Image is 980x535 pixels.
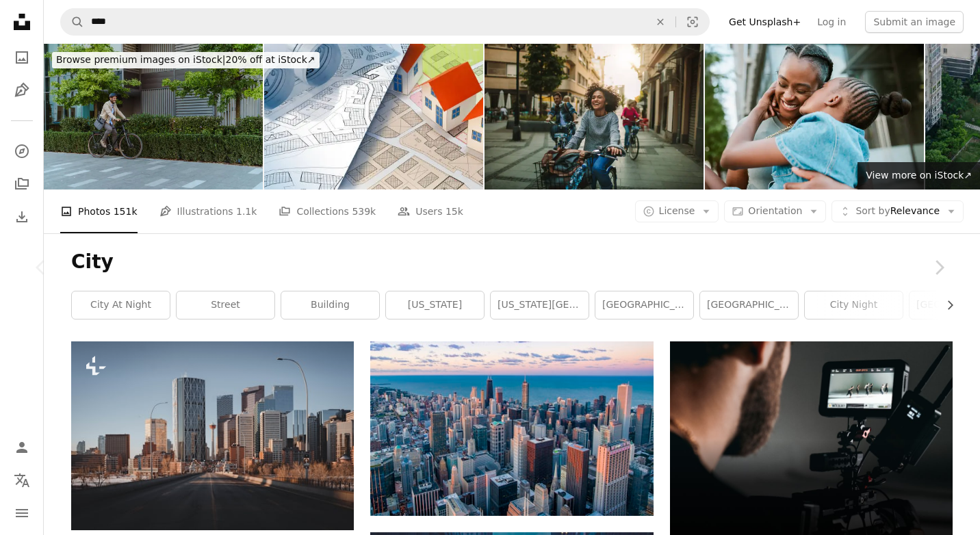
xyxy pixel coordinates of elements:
span: 15k [446,204,463,219]
span: 20% off at iStock ↗ [56,54,315,65]
button: Submit an image [865,11,964,33]
a: Collections 539k [279,190,376,233]
form: Find visuals sitewide [60,8,710,36]
a: [GEOGRAPHIC_DATA] [700,291,798,319]
span: View more on iStock ↗ [866,170,972,181]
img: a city street with tall buildings in the background [71,341,354,530]
button: Menu [8,499,36,527]
a: Get Unsplash+ [721,11,809,33]
a: city night [805,291,903,319]
span: 539k [352,204,376,219]
img: REAL ESTATE AND CONSTRUCTION INDUSTRY CONCEPT WITH BUILDING PERMIT residential area, cadastral ma... [264,44,483,190]
a: Log in / Sign up [8,434,36,461]
button: Sort byRelevance [831,200,964,222]
a: building [281,291,379,319]
span: 1.1k [236,204,257,219]
a: street [177,291,274,319]
a: [US_STATE][GEOGRAPHIC_DATA] [491,291,589,319]
button: License [635,200,719,222]
a: View more on iStock↗ [857,162,980,190]
a: Illustrations [8,77,36,104]
img: Daughter Kisses Her Mother [705,44,924,190]
a: a city street with tall buildings in the background [71,429,354,441]
span: Orientation [748,205,802,216]
a: Log in [809,11,854,33]
img: Young People Exploring The City On Bicycles [485,44,704,190]
a: [US_STATE] [386,291,484,319]
img: white and brown city buildings during daytime [370,341,653,516]
span: Browse premium images on iStock | [56,54,225,65]
a: Illustrations 1.1k [159,190,257,233]
a: Collections [8,170,36,198]
button: Orientation [724,200,826,222]
span: License [659,205,695,216]
a: Users 15k [398,190,463,233]
a: Photos [8,44,36,71]
img: Professional man commuting on bicycle in urban setting [44,44,263,190]
a: white and brown city buildings during daytime [370,422,653,434]
span: Sort by [855,205,890,216]
a: city at night [72,291,170,319]
a: Browse premium images on iStock|20% off at iStock↗ [44,44,328,77]
a: Next [898,202,980,333]
a: Explore [8,138,36,165]
button: Language [8,467,36,494]
a: [GEOGRAPHIC_DATA] [595,291,693,319]
span: Relevance [855,205,940,218]
h1: City [71,250,953,274]
button: Clear [645,9,675,35]
button: Visual search [676,9,709,35]
button: Search Unsplash [61,9,84,35]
